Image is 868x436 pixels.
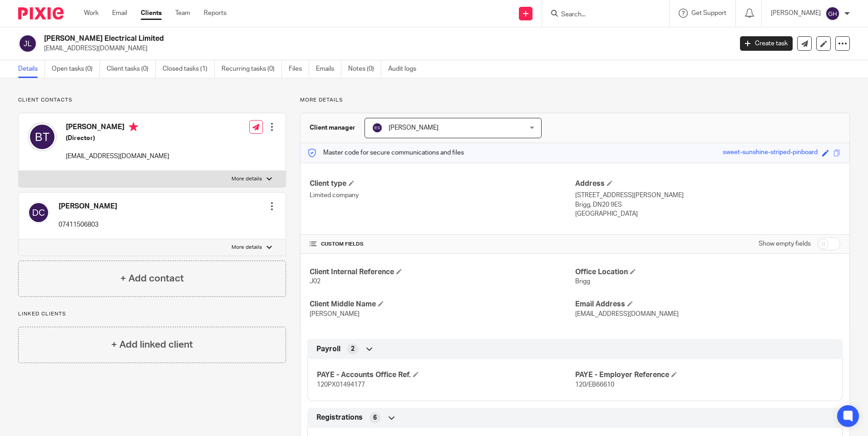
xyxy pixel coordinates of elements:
h4: [PERSON_NAME] [66,122,169,134]
a: Files [289,60,309,78]
span: J02 [310,278,321,285]
span: [EMAIL_ADDRESS][DOMAIN_NAME] [575,311,679,317]
a: Clients [141,9,162,18]
p: Limited company [310,191,575,200]
a: Work [84,9,99,18]
span: Registrations [316,413,363,422]
a: Audit logs [388,60,423,78]
h4: Office Location [575,267,840,277]
h4: PAYE - Employer Reference [575,370,833,380]
h5: (Director) [66,134,169,143]
h4: + Add contact [120,271,184,286]
img: svg%3E [28,202,49,223]
img: svg%3E [825,6,840,21]
a: Email [112,9,127,18]
a: Details [18,60,45,78]
p: More details [232,175,262,183]
span: [PERSON_NAME] [310,311,360,317]
h4: + Add linked client [111,338,193,352]
a: Emails [316,60,341,78]
label: Show empty fields [759,239,811,248]
a: Reports [204,9,227,18]
input: Search [560,11,642,19]
img: svg%3E [372,122,383,133]
span: 2 [351,344,355,354]
img: svg%3E [28,122,57,151]
h4: Client Internal Reference [310,267,575,277]
span: 120/EB66610 [575,382,614,388]
a: Recurring tasks (0) [222,60,282,78]
p: Brigg, DN20 9ES [575,200,840,209]
p: Linked clients [18,310,286,318]
h4: PAYE - Accounts Office Ref. [317,370,575,380]
h4: CUSTOM FIELDS [310,241,575,248]
span: Brigg [575,278,590,285]
h2: [PERSON_NAME] Electrical Limited [44,34,590,44]
a: Client tasks (0) [107,60,156,78]
h4: Address [575,179,840,189]
h4: Email Address [575,300,840,309]
a: Notes (0) [348,60,381,78]
span: Get Support [691,10,726,16]
p: 07411506803 [59,220,117,229]
a: Closed tasks (1) [163,60,215,78]
img: Pixie [18,7,64,19]
span: 120PX01494177 [317,382,365,388]
h4: Client Middle Name [310,300,575,309]
p: Client contacts [18,97,286,104]
p: [STREET_ADDRESS][PERSON_NAME] [575,191,840,200]
h4: [PERSON_NAME] [59,202,117,211]
img: svg%3E [18,34,37,53]
i: Primary [129,122,138,131]
p: [PERSON_NAME] [771,9,821,18]
span: 6 [373,413,377,422]
p: More details [300,97,850,104]
p: Master code for secure communications and files [307,148,464,157]
p: [EMAIL_ADDRESS][DOMAIN_NAME] [66,152,169,161]
span: [PERSON_NAME] [389,125,439,131]
p: More details [232,244,262,251]
a: Team [175,9,190,18]
p: [GEOGRAPHIC_DATA] [575,209,840,218]
h4: Client type [310,179,575,189]
span: Payroll [316,344,340,354]
p: [EMAIL_ADDRESS][DOMAIN_NAME] [44,44,726,53]
h3: Client manager [310,123,355,132]
div: sweet-sunshine-striped-pinboard [723,148,818,158]
a: Open tasks (0) [52,60,100,78]
a: Create task [740,36,793,51]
